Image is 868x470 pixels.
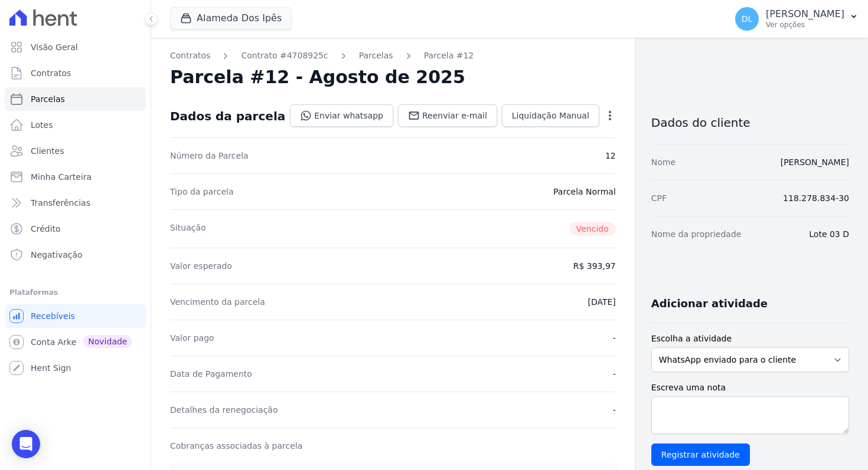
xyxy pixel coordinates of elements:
dd: Parcela Normal [553,186,616,198]
label: Escreva uma nota [651,382,849,394]
span: Conta Arke [31,336,76,348]
dt: Tipo da parcela [170,186,234,198]
span: Lotes [31,119,53,131]
dd: - [613,404,616,416]
a: Contratos [170,50,210,62]
dt: Valor esperado [170,260,232,272]
dd: - [613,332,616,344]
a: Minha Carteira [5,165,146,189]
a: Recebíveis [5,304,146,328]
span: Minha Carteira [31,171,92,183]
button: Alameda Dos Ipês [170,7,292,29]
a: Contratos [5,61,146,85]
label: Escolha a atividade [651,333,849,345]
div: Open Intercom Messenger [12,430,40,458]
span: Novidade [83,335,132,348]
dt: Número da Parcela [170,150,249,162]
dd: 118.278.834-30 [783,192,849,204]
span: Recebíveis [31,310,75,322]
span: Parcelas [31,93,65,105]
a: [PERSON_NAME] [781,157,849,167]
a: Parcelas [359,50,393,62]
dd: Lote 03 D [809,228,849,240]
a: Crédito [5,217,146,241]
dt: Situação [170,222,206,236]
dt: Data de Pagamento [170,368,252,380]
a: Negativação [5,243,146,267]
span: Hent Sign [31,362,71,374]
dt: Detalhes da renegociação [170,404,278,416]
dd: 12 [605,150,616,162]
p: [PERSON_NAME] [766,8,844,20]
span: Transferências [31,197,90,209]
div: Plataformas [9,285,141,300]
div: Dados da parcela [170,109,285,123]
span: Liquidação Manual [512,110,589,121]
a: Contrato #4708925c [241,50,328,62]
dt: Vencimento da parcela [170,296,265,308]
span: Visão Geral [31,41,78,53]
dt: Nome [651,156,676,168]
span: DL [742,15,753,23]
a: Reenviar e-mail [398,104,497,127]
a: Clientes [5,139,146,163]
span: Crédito [31,223,61,235]
a: Visão Geral [5,35,146,59]
span: Contratos [31,67,71,79]
dd: - [613,368,616,380]
dt: Nome da propriedade [651,228,742,240]
nav: Breadcrumb [170,50,616,62]
span: Negativação [31,249,83,261]
a: Parcela #12 [424,50,474,62]
a: Transferências [5,191,146,215]
a: Liquidação Manual [502,104,599,127]
button: DL [PERSON_NAME] Ver opções [726,2,868,35]
a: Parcelas [5,87,146,111]
h2: Parcela #12 - Agosto de 2025 [170,67,465,88]
h3: Adicionar atividade [651,297,768,311]
span: Reenviar e-mail [422,110,487,121]
dt: Valor pago [170,332,214,344]
a: Lotes [5,113,146,137]
h3: Dados do cliente [651,116,849,130]
span: Vencido [569,222,616,236]
dd: [DATE] [588,296,615,308]
dd: R$ 393,97 [573,260,616,272]
dt: Cobranças associadas à parcela [170,440,302,452]
a: Conta Arke Novidade [5,330,146,354]
input: Registrar atividade [651,443,750,466]
dt: CPF [651,192,667,204]
a: Hent Sign [5,356,146,380]
span: Clientes [31,145,64,157]
p: Ver opções [766,20,844,29]
a: Enviar whatsapp [290,104,393,127]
